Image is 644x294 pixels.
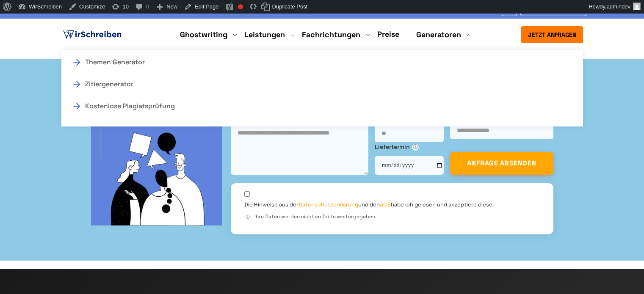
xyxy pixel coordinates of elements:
[244,30,285,40] a: Leistungen
[72,57,156,67] a: Themen Generator
[299,201,358,208] a: Datenschutzerklärung
[61,28,123,41] img: logo ghostwriter-österreich
[180,30,227,40] a: Ghostwriting
[607,3,630,10] span: admindev
[521,26,583,43] button: Jetzt anfragen
[244,213,540,221] div: Ihre Daten werden nicht an Dritte weitergegeben.
[238,4,243,9] div: Focus keyphrase not set
[72,79,156,89] a: Zitiergenerator
[450,152,553,175] button: ANFRAGE ABSENDEN
[377,29,399,39] a: Preise
[375,142,444,151] label: Liefertermin
[416,30,461,40] a: Generatoren
[244,201,494,209] label: Die Hinweise aus der und den habe ich gelesen und akzeptiere diese.
[412,144,419,151] span: ⓘ
[91,94,222,225] img: bg
[72,101,156,111] a: Kostenlose Plagiatsprüfung
[302,30,360,40] a: Fachrichtungen
[244,214,251,220] span: ⓘ
[380,201,391,208] a: AGB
